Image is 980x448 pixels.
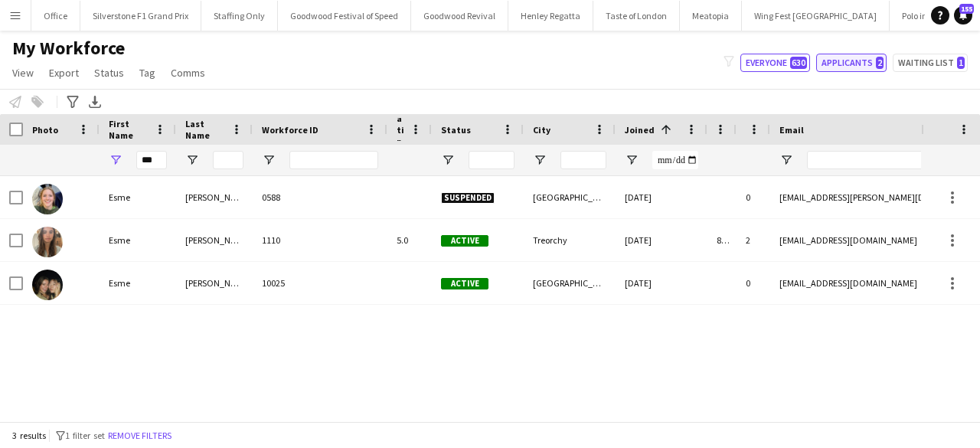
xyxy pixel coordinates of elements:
span: Active [441,278,488,289]
div: 0 [737,262,770,304]
span: Photo [32,124,58,136]
span: Email [779,124,804,136]
img: Esme Thomas [32,270,63,300]
div: 1110 [253,219,387,261]
button: Office [31,1,80,31]
div: 82 days [707,219,737,261]
span: Suspended [441,192,495,204]
span: Status [94,66,124,80]
div: 10025 [253,262,387,304]
span: View [12,66,34,80]
div: [DATE] [616,262,707,304]
button: Open Filter Menu [262,153,276,167]
div: [PERSON_NAME] [176,176,253,218]
button: Applicants2 [816,54,887,72]
div: [PERSON_NAME] [176,262,253,304]
a: Export [43,63,85,83]
button: Open Filter Menu [625,153,639,167]
button: Taste of London [593,1,680,31]
span: My Workforce [12,37,125,60]
span: 155 [959,4,974,14]
div: 0 [737,176,770,218]
button: Open Filter Menu [185,153,199,167]
button: Everyone630 [740,54,810,72]
span: Comms [171,66,205,80]
span: 1 [957,57,965,69]
a: Tag [133,63,162,83]
span: Workforce ID [262,124,318,136]
div: Treorchy [524,219,616,261]
div: 2 [737,219,770,261]
input: City Filter Input [560,151,606,169]
button: Henley Regatta [508,1,593,31]
span: City [533,124,550,136]
span: Tag [139,66,155,80]
div: [PERSON_NAME] [176,219,253,261]
div: [EMAIL_ADDRESS][DOMAIN_NAME] [770,219,943,261]
span: Rating [397,101,404,159]
button: Wing Fest [GEOGRAPHIC_DATA] [742,1,890,31]
a: View [6,63,40,83]
div: [DATE] [616,176,707,218]
input: Workforce ID Filter Input [289,151,378,169]
input: Email Filter Input [807,151,934,169]
button: Open Filter Menu [109,153,122,167]
button: Remove filters [105,427,175,444]
input: Joined Filter Input [652,151,698,169]
span: Export [49,66,79,80]
button: Staffing Only [201,1,278,31]
button: Polo in the Park [890,1,973,31]
a: Status [88,63,130,83]
button: Goodwood Festival of Speed [278,1,411,31]
a: 155 [954,6,972,25]
button: Open Filter Menu [779,153,793,167]
div: 5.0 [387,219,432,261]
div: [GEOGRAPHIC_DATA] [524,262,616,304]
div: 0588 [253,176,387,218]
input: Status Filter Input [469,151,514,169]
div: Esme [100,176,176,218]
span: First Name [109,118,149,141]
span: 2 [876,57,884,69]
img: Esme Goodridge [32,184,63,214]
div: [EMAIL_ADDRESS][PERSON_NAME][DOMAIN_NAME] [770,176,943,218]
button: Open Filter Menu [533,153,547,167]
button: Silverstone F1 Grand Prix [80,1,201,31]
button: Waiting list1 [893,54,968,72]
input: First Name Filter Input [136,151,167,169]
div: [DATE] [616,219,707,261]
div: Esme [100,262,176,304]
span: Joined [625,124,655,136]
span: Last Name [185,118,225,141]
span: Status [441,124,471,136]
div: [EMAIL_ADDRESS][DOMAIN_NAME] [770,262,943,304]
app-action-btn: Advanced filters [64,93,82,111]
span: 630 [790,57,807,69]
span: Active [441,235,488,247]
img: Esme Hughes [32,227,63,257]
input: Last Name Filter Input [213,151,243,169]
div: Esme [100,219,176,261]
div: [GEOGRAPHIC_DATA] [524,176,616,218]
a: Comms [165,63,211,83]
button: Open Filter Menu [441,153,455,167]
app-action-btn: Export XLSX [86,93,104,111]
button: Goodwood Revival [411,1,508,31]
button: Meatopia [680,1,742,31]
span: 1 filter set [65,430,105,441]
